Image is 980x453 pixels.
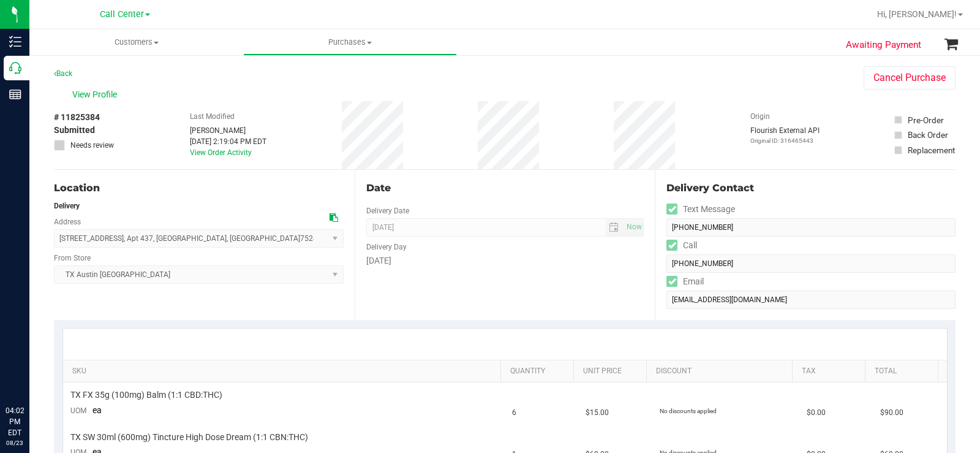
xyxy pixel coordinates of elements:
a: Unit Price [583,367,641,376]
span: Purchases [244,37,456,48]
div: [DATE] 2:19:04 PM EDT [190,136,266,147]
span: $90.00 [880,407,903,419]
span: UOM [70,406,86,415]
a: Customers [29,29,243,55]
a: Purchases [243,29,457,55]
a: View Order Activity [190,148,252,157]
span: # 11825384 [54,111,100,124]
span: 6 [512,407,516,419]
label: Text Message [666,200,735,218]
a: Total [875,367,933,376]
label: Origin [750,111,770,122]
div: Copy address to clipboard [330,211,338,224]
p: Original ID: 316465443 [750,136,820,145]
div: Pre-Order [908,114,944,126]
div: Location [54,181,344,196]
strong: Delivery [54,202,80,210]
span: Customers [29,37,243,48]
a: Tax [802,367,860,376]
span: Call Center [100,9,144,20]
div: [PERSON_NAME] [190,125,266,136]
div: Date [366,181,644,196]
a: Back [54,69,72,78]
inline-svg: Reports [9,88,21,101]
label: Last Modified [190,111,235,122]
label: From Store [54,253,91,264]
span: View Profile [72,88,121,101]
span: Hi, [PERSON_NAME]! [877,9,957,19]
p: 08/23 [6,438,24,447]
span: Needs review [70,140,114,151]
div: Replacement [908,144,955,156]
a: SKU [72,367,496,376]
span: No discounts applied [660,408,717,414]
input: Format: (999) 999-9999 [666,218,956,237]
a: Discount [656,367,787,376]
span: TX SW 30ml (600mg) Tincture High Dose Dream (1:1 CBN:THC) [70,432,308,443]
label: Address [54,216,81,227]
input: Format: (999) 999-9999 [666,254,956,273]
button: Cancel Purchase [864,66,956,89]
label: Delivery Day [366,242,407,253]
div: Flourish External API [750,125,820,145]
inline-svg: Inventory [9,36,21,48]
div: Back Order [908,129,948,141]
span: Submitted [54,124,95,137]
iframe: Resource center [12,355,49,392]
label: Call [666,237,697,254]
a: Quantity [510,367,568,376]
span: $0.00 [807,407,826,419]
span: $15.00 [586,407,609,419]
span: TX FX 35g (100mg) Balm (1:1 CBD:THC) [70,389,222,401]
span: Awaiting Payment [846,38,921,52]
p: 04:02 PM EDT [6,405,24,438]
label: Email [666,273,704,291]
div: Delivery Contact [666,181,956,196]
inline-svg: Call Center [9,62,21,74]
span: ea [92,405,102,415]
div: [DATE] [366,254,644,267]
label: Delivery Date [366,205,409,216]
